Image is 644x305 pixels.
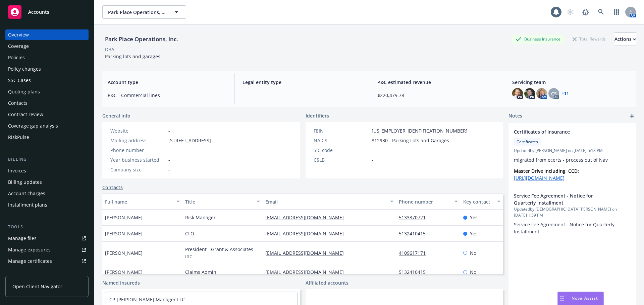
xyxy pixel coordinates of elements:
button: Phone number [396,194,460,210]
div: Billing updates [8,177,42,187]
div: Contacts [8,98,28,108]
a: Start snowing [563,5,577,19]
a: Quoting plans [5,86,89,97]
span: Certificates [517,139,538,145]
a: Overview [5,29,89,40]
a: CP-[PERSON_NAME] Manager LLC [109,296,185,303]
div: Coverage gap analysis [8,121,58,131]
a: 4109617171 [399,250,431,256]
span: P&C estimated revenue [377,79,496,86]
div: Invoices [8,165,26,176]
div: DBA: - [105,46,117,53]
a: Named insureds [102,279,140,286]
div: Coverage [8,41,29,52]
a: Policies [5,52,89,63]
span: Identifiers [306,112,329,119]
span: - [168,147,170,154]
div: Contract review [8,109,43,120]
div: Manage files [8,233,37,244]
span: $220,479.78 [377,92,496,99]
div: Year business started [110,156,166,163]
a: Accounts [5,3,89,21]
a: +11 [562,91,569,95]
div: Business Insurance [512,35,564,43]
span: Service Fee Agreement - Notice for Quarterly Installment [514,192,613,206]
button: Full name [102,194,182,210]
a: Search [594,5,608,19]
a: RiskPulse [5,132,89,143]
strong: Master Drive including CCD: [514,168,579,174]
div: Mailing address [110,137,166,144]
span: President - Grant & Associates Inc [185,246,260,260]
span: Notes [508,112,522,120]
span: Manage exposures [5,244,89,255]
span: - [243,92,361,99]
img: photo [512,88,523,99]
div: Manage claims [8,267,42,278]
img: photo [536,88,547,99]
button: Actions [614,32,636,46]
span: Updated by [PERSON_NAME] on [DATE] 5:18 PM [514,148,631,154]
div: Tools [5,224,89,230]
div: SSC Cases [8,75,31,86]
button: Nova Assist [557,292,604,305]
a: [EMAIL_ADDRESS][DOMAIN_NAME] [265,214,349,221]
span: Legal entity type [243,79,361,86]
div: Policies [8,52,25,63]
div: Full name [105,198,172,205]
span: No [470,269,476,276]
span: [PERSON_NAME] [105,249,143,256]
a: Invoices [5,165,89,176]
span: P&C - Commercial lines [108,92,226,99]
a: [EMAIL_ADDRESS][DOMAIN_NAME] [265,269,349,275]
span: Nova Assist [572,295,598,301]
a: 5132410415 [399,269,431,275]
div: Quoting plans [8,86,40,97]
span: [US_EMPLOYER_IDENTIFICATION_NUMBER] [372,127,468,134]
div: Service Fee Agreement - Notice for Quarterly InstallmentUpdatedby [DEMOGRAPHIC_DATA][PERSON_NAME]... [508,187,636,240]
span: Servicing team [512,79,631,86]
button: Key contact [461,194,503,210]
a: Manage claims [5,267,89,278]
span: Risk Manager [185,214,216,221]
span: General info [102,112,130,119]
span: Yes [470,214,478,221]
span: Claims Admin [185,269,216,276]
a: Contacts [5,98,89,108]
a: SSC Cases [5,75,89,86]
a: Report a Bug [579,5,592,19]
div: Company size [110,166,166,173]
span: - [168,156,170,163]
span: [PERSON_NAME] [105,214,143,221]
a: - [168,128,170,134]
span: Updated by [DEMOGRAPHIC_DATA][PERSON_NAME] on [DATE] 1:59 PM [514,206,631,218]
div: Certificates of InsuranceCertificatesUpdatedby [PERSON_NAME] on [DATE] 5:18 PMmigrated from ecert... [508,123,636,187]
div: Billing [5,156,89,163]
div: FEIN [314,127,369,134]
div: NAICS [314,137,369,144]
div: RiskPulse [8,132,29,143]
span: - [372,147,373,154]
div: Website [110,127,166,134]
div: CSLB [314,156,369,163]
span: - [168,166,170,173]
span: - [372,156,373,163]
a: Coverage [5,41,89,52]
span: Yes [470,230,478,237]
span: [PERSON_NAME] [105,230,143,237]
span: [PERSON_NAME] [105,269,143,276]
a: Affiliated accounts [306,279,348,286]
div: Email [265,198,386,205]
span: Service Fee Agreement - Notice for Quarterly Installment [514,221,616,235]
span: [STREET_ADDRESS] [168,137,211,144]
a: [URL][DOMAIN_NAME] [514,175,565,181]
div: Overview [8,29,29,40]
div: Drag to move [558,292,566,305]
button: Email [263,194,396,210]
a: 5133370721 [399,214,431,221]
span: CFO [185,230,194,237]
div: Phone number [399,198,450,205]
div: Actions [614,33,636,46]
a: Coverage gap analysis [5,121,89,131]
span: Open Client Navigator [12,283,62,290]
